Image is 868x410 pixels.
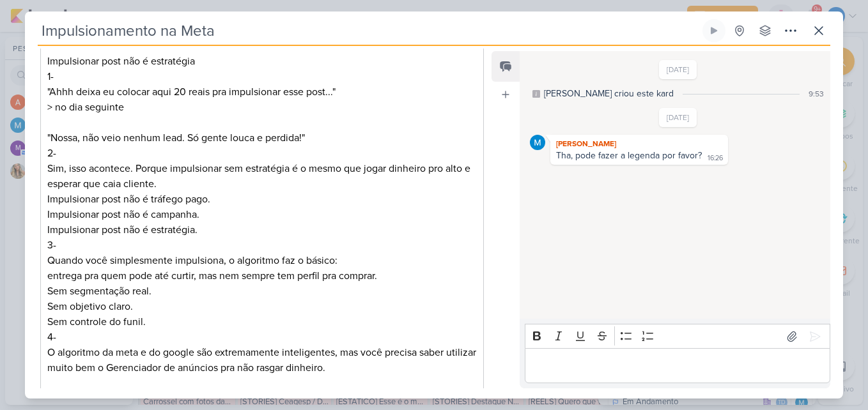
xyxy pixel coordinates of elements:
[47,330,477,345] p: 4-
[525,348,830,383] div: Editor editing area: main
[47,146,477,192] p: 2- Sim, isso acontece. Porque impulsionar sem estratégia é o mesmo que jogar dinheiro pro alto e ...
[47,69,477,100] p: 1- "Ahhh deixa eu colocar aqui 20 reais pra impulsionar esse post..."
[556,150,702,161] div: Tha, pode fazer a legenda por favor?
[47,284,477,330] p: Sem segmentação real. Sem objetivo claro. Sem controle do funil.
[47,100,477,115] p: > no dia seguinte
[708,153,723,163] div: 16:26
[809,88,824,100] div: 9:53
[553,137,725,150] div: [PERSON_NAME]
[47,192,477,238] p: Impulsionar post não é tráfego pago. Impulsionar post não é campanha. Impulsionar post não é estr...
[709,26,719,36] div: Ligar relógio
[38,19,700,42] input: Kard Sem Título
[544,87,674,100] div: [PERSON_NAME] criou este kard
[47,115,477,146] p: "Nossa, não veio nenhum lead. Só gente louca e perdida!"
[530,135,545,150] img: MARIANA MIRANDA
[525,324,830,349] div: Editor toolbar
[47,54,477,69] p: Impulsionar post não é estratégia
[47,238,477,284] p: 3- Quando você simplesmente impulsiona, o algoritmo faz o básico: entrega pra quem pode até curti...
[47,345,477,376] p: O algoritmo da meta e do google são extremamente inteligentes, mas você precisa saber utilizar mu...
